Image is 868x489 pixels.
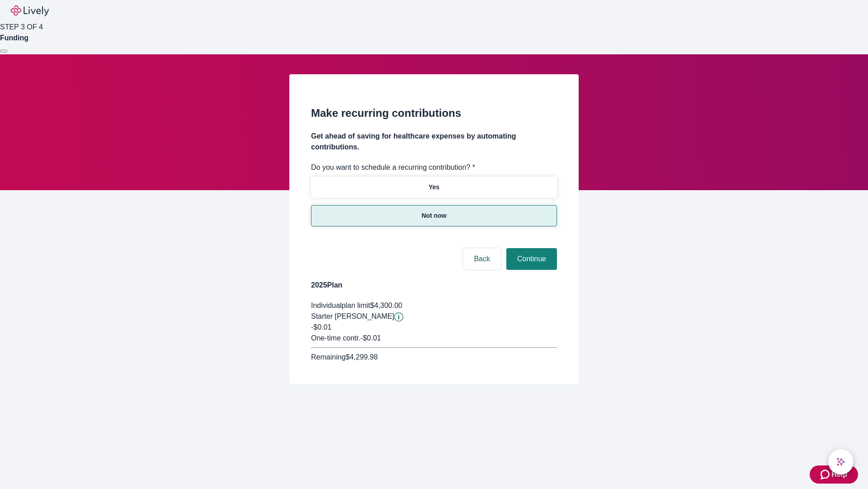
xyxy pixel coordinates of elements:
[429,182,439,192] p: Yes
[311,312,394,320] span: Starter [PERSON_NAME]
[831,469,847,480] span: Help
[360,334,381,342] span: - $0.01
[506,248,557,270] button: Continue
[311,177,557,198] button: Yes
[394,312,403,321] svg: Starter penny details
[463,248,501,270] button: Back
[311,280,557,291] h4: 2025 Plan
[11,5,49,16] img: Lively
[421,211,446,221] p: Not now
[311,205,557,226] button: Not now
[311,131,557,153] h4: Get ahead of saving for healthcare expenses by automating contributions.
[810,465,858,484] button: Zendesk support iconHelp
[311,162,475,173] label: Do you want to schedule a recurring contribution? *
[828,449,854,475] button: chat
[836,457,845,466] svg: Lively AI Assistant
[311,334,360,342] span: One-time contr.
[311,105,557,121] h2: Make recurring contributions
[394,312,403,321] button: Lively will contribute $0.01 to establish your account
[311,353,345,361] span: Remaining
[345,353,377,361] span: $4,299.98
[370,302,402,309] span: $4,300.00
[821,469,831,480] svg: Zendesk support icon
[311,302,370,309] span: Individual plan limit
[311,323,331,331] span: -$0.01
